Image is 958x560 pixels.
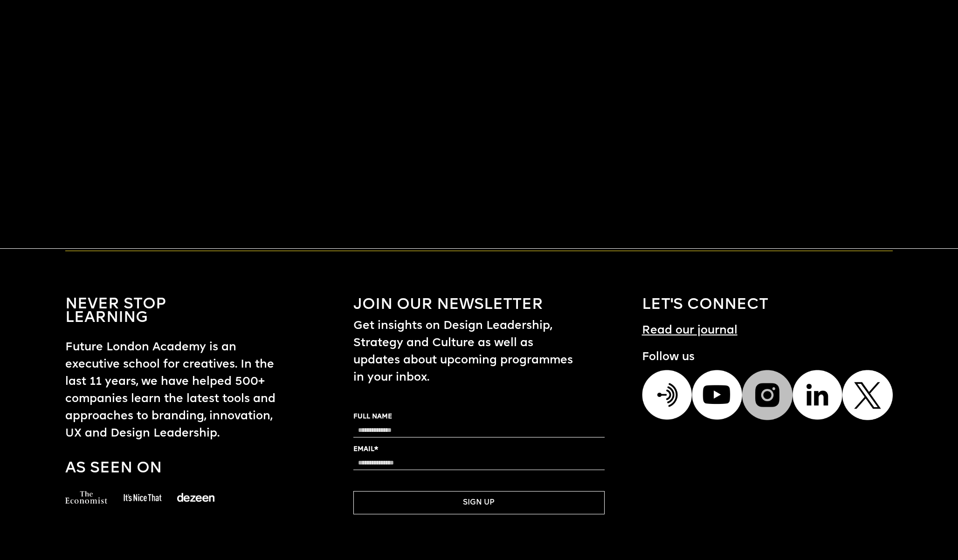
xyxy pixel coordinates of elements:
img: Linkedin icon to connect with Future London Academy [793,370,843,420]
img: a logo of it is nice that [117,491,168,504]
a: Read our journal [642,313,737,340]
img: a logo of deezen [177,493,214,502]
img: Youtube icons to connect with Future London Academy [692,370,742,420]
img: Instagram icon to connect with Future London Academy [742,370,793,420]
img: a logo of the economist [65,491,107,504]
h1: As seen on [65,461,316,477]
img: Podcasts icons to connect with Future London Academy [642,370,692,420]
h1: NEVER STOP LEARNING [65,298,166,325]
h1: LET's CONNECT [642,298,768,313]
label: EMAIL* [353,444,604,455]
h1: Follow us [642,349,868,366]
iframe: What it takes to become a Design Leader [489,1,875,218]
h1: Future London Academy is an executive school for creatives. In the last 11 years, we have helped ... [65,339,291,443]
label: FULL NAME [353,412,604,422]
h1: Get insights on Design Leadership, Strategy and Culture as well as updates about upcoming program... [353,318,579,396]
h1: Join our newsletter [353,298,543,313]
img: Twitter icon to connect with Future London Academy [842,370,893,420]
button: SIGN UP [353,491,604,514]
h1: Read our journal [642,322,737,340]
